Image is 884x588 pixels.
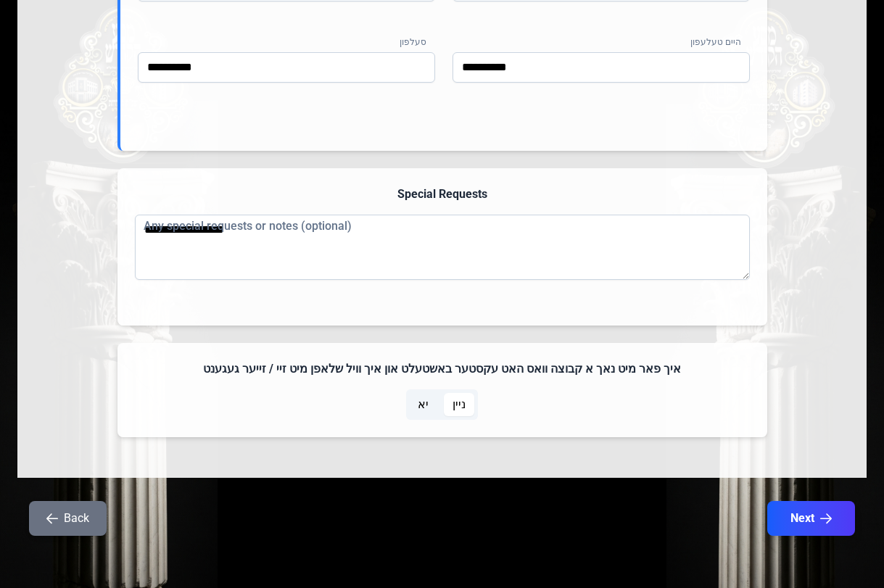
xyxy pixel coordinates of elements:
[29,501,107,536] button: Back
[135,186,750,203] h4: Special Requests
[441,389,478,420] p-togglebutton: ניין
[418,396,429,413] span: יא
[767,501,855,536] button: Next
[135,360,750,378] h4: איך פאר מיט נאך א קבוצה וואס האט עקסטער באשטעלט און איך וויל שלאפן מיט זיי / זייער געגענט
[406,389,441,420] p-togglebutton: יא
[453,396,466,413] span: ניין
